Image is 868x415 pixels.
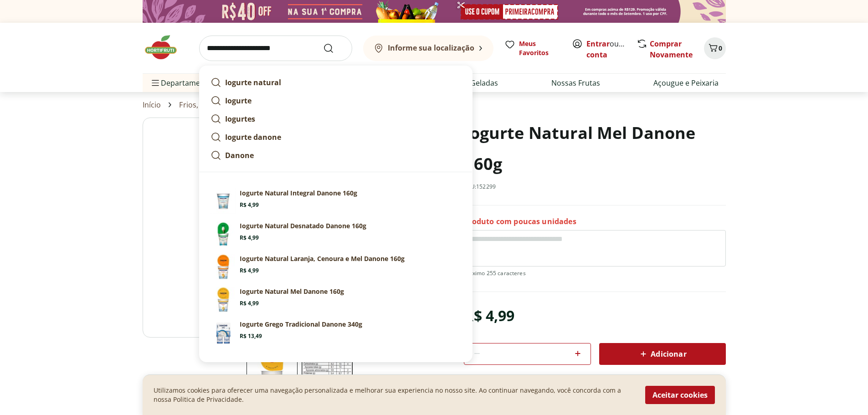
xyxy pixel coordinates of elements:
a: Iogurte Natural Mel Danone 160gIogurte Natural Mel Danone 160gR$ 4,99 [207,283,465,316]
span: R$ 4,99 [240,300,259,307]
button: Menu [150,72,161,94]
strong: Iogurte danone [225,132,281,142]
a: Nossas Frutas [551,77,600,88]
span: R$ 4,99 [240,267,259,274]
strong: Iogurtes [225,114,255,124]
a: Danone [207,146,465,164]
input: search [199,36,352,61]
span: R$ 4,99 [240,201,259,209]
a: Iogurtes [207,110,465,128]
img: Hortifruti [143,34,188,61]
img: Iogurte Natural Mel Danone 160g [143,118,457,338]
a: Comprar Novamente [650,39,693,60]
button: Carrinho [704,37,726,59]
b: Informe sua localização [388,43,474,53]
p: Iogurte Grego Tradicional Danone 340g [240,320,362,329]
img: Iogurte Natural Desnatado Danone 160g [211,221,236,247]
button: Informe sua localização [363,36,493,61]
h1: Iogurte Natural Mel Danone 160g [464,118,725,179]
p: Iogurte Natural Integral Danone 160g [240,189,357,198]
span: 0 [719,44,722,52]
div: R$ 4,99 [464,303,514,328]
a: Iogurte natural [207,73,465,92]
a: Entrar [586,39,610,49]
p: Utilizamos cookies para oferecer uma navegação personalizada e melhorar sua experiencia no nosso ... [154,386,634,404]
p: Produto com poucas unidades [464,216,576,226]
img: Iogurte Natural Laranja, Cenoura e Mel Danone 160g [211,254,236,280]
a: Açougue e Peixaria [653,77,719,88]
button: Submit Search [323,43,345,54]
button: Adicionar [599,343,726,365]
span: R$ 13,49 [240,333,262,340]
a: Frios, Queijos & Laticínios [179,101,269,109]
p: Iogurte Natural Mel Danone 160g [240,287,344,296]
img: Iogurte Natural Mel Danone 160g [211,287,236,313]
span: Meus Favoritos [519,39,561,57]
a: Criar conta [586,39,637,60]
a: Iogurte Natural Laranja, Cenoura e Mel Danone 160gIogurte Natural Laranja, Cenoura e Mel Danone 1... [207,251,465,283]
img: Iogurte Natural Mel Danone 160g [247,347,298,398]
p: SKU: 152299 [464,183,496,190]
strong: Danone [225,150,254,160]
strong: Iogurte [225,96,252,106]
a: Iogurte danone [207,128,465,146]
a: Iogurte Natural Desnatado Danone 160gIogurte Natural Desnatado Danone 160gR$ 4,99 [207,218,465,251]
span: Adicionar [638,348,686,359]
img: Tabela Iogurte Natural Mel Danone 160g [302,347,353,398]
a: Meus Favoritos [504,39,561,57]
p: Iogurte Natural Laranja, Cenoura e Mel Danone 160g [240,254,405,263]
img: Iogurte Natural Integral Danone 160g [211,189,236,214]
img: Iogurte Grego Tradicional Danone 340g [211,320,236,345]
strong: Iogurte natural [225,77,281,87]
a: Iogurte Natural Integral Danone 160gIogurte Natural Integral Danone 160gR$ 4,99 [207,185,465,218]
span: R$ 4,99 [240,234,259,241]
p: Iogurte Natural Desnatado Danone 160g [240,221,366,231]
span: Departamentos [150,72,216,94]
a: Iogurte [207,92,465,110]
a: Iogurte Grego Tradicional Danone 340gIogurte Grego Tradicional Danone 340gR$ 13,49 [207,316,465,349]
span: ou [586,38,627,60]
a: Início [143,101,161,109]
button: Aceitar cookies [645,386,715,404]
